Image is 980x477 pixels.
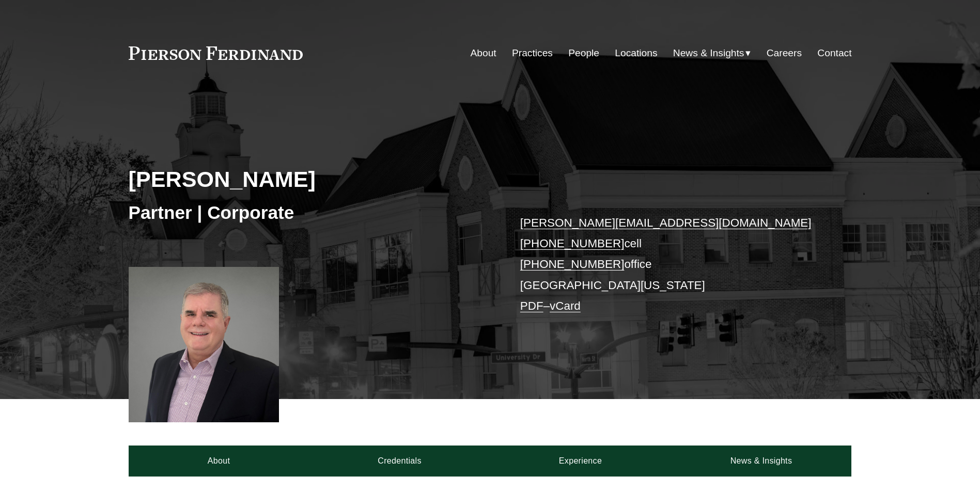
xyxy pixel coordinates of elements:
h3: Partner | Corporate [129,201,490,224]
a: [PHONE_NUMBER] [520,237,625,250]
a: Practices [512,43,553,63]
a: People [568,43,599,63]
a: [PERSON_NAME][EMAIL_ADDRESS][DOMAIN_NAME] [520,216,812,229]
h2: [PERSON_NAME] [129,166,490,193]
a: About [471,43,496,63]
a: News & Insights [671,446,851,476]
a: [PHONE_NUMBER] [520,258,625,271]
a: Contact [817,43,851,63]
a: Careers [767,43,802,63]
a: About [129,446,309,476]
a: Experience [490,446,671,476]
a: folder dropdown [673,43,751,63]
a: vCard [550,299,581,312]
span: News & Insights [673,44,744,62]
a: Credentials [309,446,490,476]
a: Locations [615,43,657,63]
a: PDF [520,299,543,312]
p: cell office [GEOGRAPHIC_DATA][US_STATE] – [520,213,821,317]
